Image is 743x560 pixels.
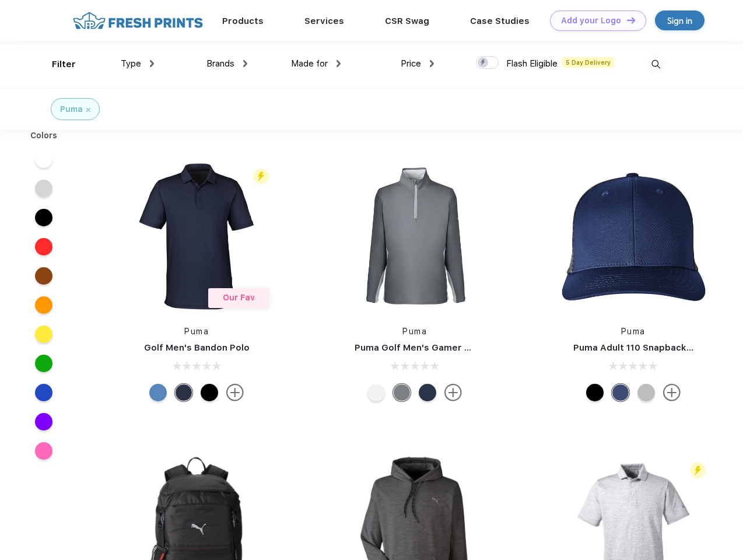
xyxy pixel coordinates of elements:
[86,108,90,112] img: filter_cancel.svg
[506,58,558,69] span: Flash Eligible
[430,60,434,67] img: dropdown.png
[355,342,539,353] a: Puma Golf Men's Gamer Golf Quarter-Zip
[419,384,436,401] div: Navy Blazer
[184,327,209,336] a: Puma
[226,384,244,401] img: more.svg
[401,58,421,69] span: Price
[562,57,614,68] span: 5 Day Delivery
[201,384,218,401] div: Puma Black
[121,58,141,69] span: Type
[291,58,328,69] span: Made for
[69,10,206,31] img: fo%20logo%202.webp
[586,384,604,401] div: Pma Blk Pma Blk
[22,129,66,142] div: Colors
[149,384,167,401] div: Lake Blue
[402,327,427,336] a: Puma
[561,16,621,26] div: Add your Logo
[367,384,385,401] div: Bright White
[690,463,706,478] img: flash_active_toggle.svg
[304,16,344,26] a: Services
[253,169,269,184] img: flash_active_toggle.svg
[637,384,655,401] div: Quarry with Brt Whit
[175,384,192,401] div: Navy Blazer
[52,58,76,71] div: Filter
[646,55,665,74] img: desktop_search.svg
[119,159,274,314] img: func=resize&h=266
[60,103,83,116] div: Puma
[223,293,255,302] span: Our Fav
[150,60,154,67] img: dropdown.png
[612,384,629,401] div: Peacoat Qut Shd
[627,17,635,23] img: DT
[621,327,646,336] a: Puma
[556,159,711,314] img: func=resize&h=266
[655,10,705,30] a: Sign in
[667,14,692,27] div: Sign in
[144,342,250,353] a: Golf Men's Bandon Polo
[385,16,429,26] a: CSR Swag
[444,384,462,401] img: more.svg
[337,159,492,314] img: func=resize&h=266
[206,58,234,69] span: Brands
[393,384,411,401] div: Quiet Shade
[337,60,341,67] img: dropdown.png
[243,60,247,67] img: dropdown.png
[663,384,681,401] img: more.svg
[222,16,264,26] a: Products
